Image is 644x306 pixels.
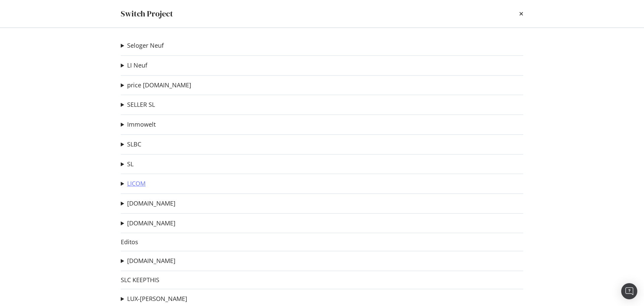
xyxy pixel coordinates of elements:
summary: Immowelt [121,120,156,129]
summary: [DOMAIN_NAME] [121,257,175,265]
summary: [DOMAIN_NAME] [121,219,175,228]
a: Immowelt [127,121,156,128]
a: Editos [121,238,138,246]
div: Open Intercom Messenger [621,283,637,299]
a: LI Neuf [127,62,147,69]
summary: price [DOMAIN_NAME] [121,81,191,90]
summary: SELLER SL [121,100,155,109]
div: times [519,8,523,19]
a: price [DOMAIN_NAME] [127,82,191,89]
summary: Seloger Neuf [121,41,164,50]
a: [DOMAIN_NAME] [127,257,175,264]
a: SLC KEEPTHIS [121,276,159,283]
summary: SLBC [121,140,141,149]
a: SL [127,161,133,168]
a: SLBC [127,141,141,148]
summary: LI Neuf [121,61,147,70]
summary: LUX-[PERSON_NAME] [121,295,187,303]
div: Switch Project [121,8,173,19]
summary: LICOM [121,179,146,188]
a: [DOMAIN_NAME] [127,200,175,207]
a: LICOM [127,180,146,187]
summary: [DOMAIN_NAME] [121,199,175,208]
summary: SL [121,160,133,169]
a: Seloger Neuf [127,42,164,49]
a: LUX-[PERSON_NAME] [127,295,187,302]
a: [DOMAIN_NAME] [127,220,175,227]
a: SELLER SL [127,101,155,108]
